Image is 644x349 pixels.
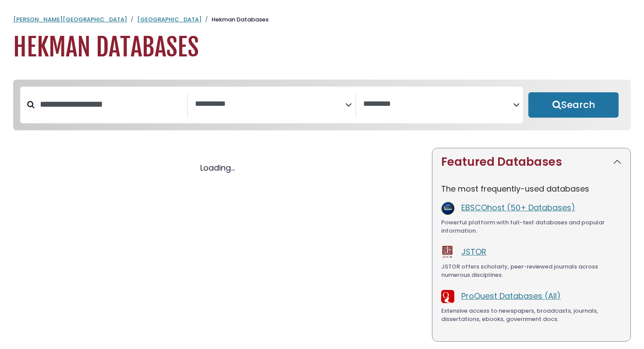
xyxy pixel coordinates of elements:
div: Powerful platform with full-text databases and popular information. [441,218,622,235]
input: Search database by title or keyword [35,97,187,112]
a: [PERSON_NAME][GEOGRAPHIC_DATA] [13,15,127,24]
h1: Hekman Databases [13,33,631,62]
div: Extensive access to newspapers, broadcasts, journals, dissertations, ebooks, government docs. [441,307,622,324]
a: EBSCOhost (50+ Databases) [461,202,575,213]
a: ProQuest Databases (All) [461,290,561,301]
button: Submit for Search Results [528,92,619,118]
div: Loading... [13,162,421,174]
p: The most frequently-used databases [441,183,622,195]
textarea: Search [195,100,345,109]
li: Hekman Databases [202,15,269,24]
div: JSTOR offers scholarly, peer-reviewed journals across numerous disciplines. [441,262,622,279]
a: JSTOR [461,246,486,257]
a: [GEOGRAPHIC_DATA] [137,15,202,24]
button: Featured Databases [432,148,630,176]
nav: breadcrumb [13,15,631,24]
textarea: Search [363,100,513,109]
nav: Search filters [13,80,631,130]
